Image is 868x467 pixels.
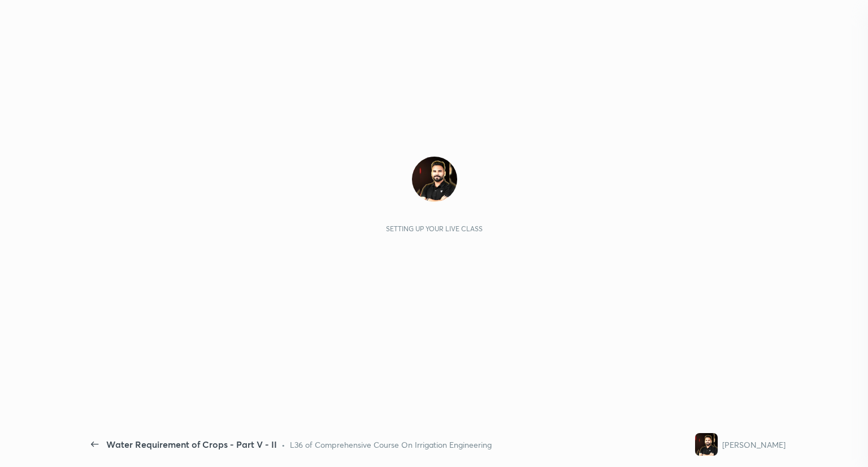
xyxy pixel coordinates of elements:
[106,438,277,451] div: Water Requirement of Crops - Part V - II
[386,224,483,233] div: Setting up your live class
[695,433,718,456] img: ae866704e905434385cbdb892f4f5a96.jpg
[412,157,457,202] img: ae866704e905434385cbdb892f4f5a96.jpg
[290,439,492,451] div: L36 of Comprehensive Course On Irrigation Engineering
[722,439,785,451] div: [PERSON_NAME]
[281,439,285,451] div: •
